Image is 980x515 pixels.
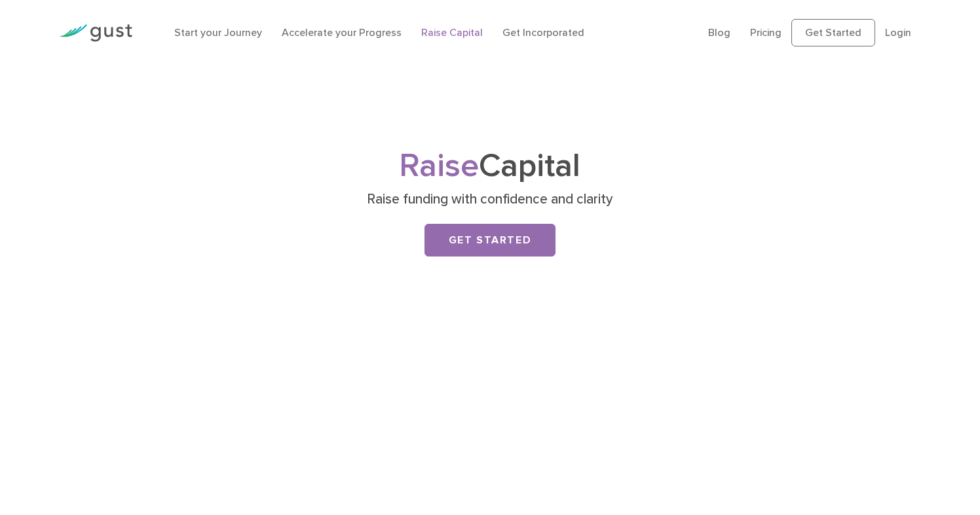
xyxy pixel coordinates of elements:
[236,190,744,209] p: Raise funding with confidence and clarity
[174,26,262,39] a: Start your Journey
[885,26,911,39] a: Login
[399,147,479,185] span: Raise
[231,151,749,181] h1: Capital
[502,26,584,39] a: Get Incorporated
[750,26,782,39] a: Pricing
[421,26,483,39] a: Raise Capital
[59,24,132,42] img: Gust Logo
[708,26,730,39] a: Blog
[791,19,875,46] a: Get Started
[282,26,402,39] a: Accelerate your Progress
[424,224,556,257] a: Get Started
